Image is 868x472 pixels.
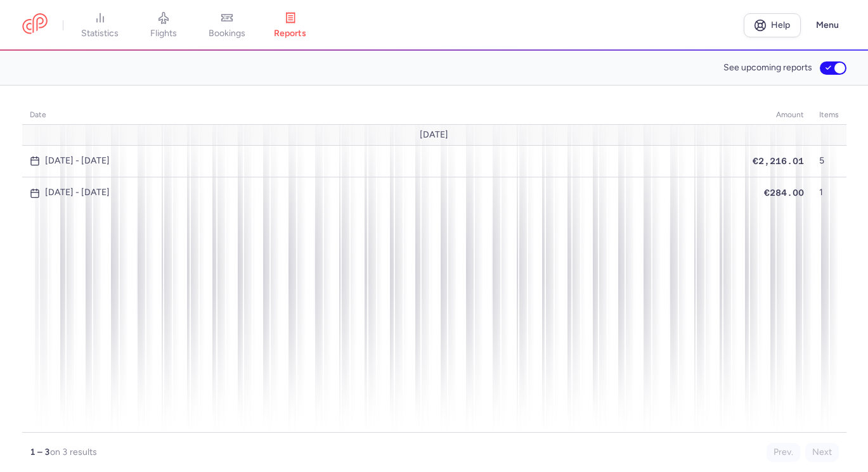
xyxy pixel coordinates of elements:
span: on 3 results [50,447,97,457]
a: reports [259,11,322,39]
th: amount [745,106,812,125]
button: Prev. [767,443,800,462]
span: [DATE] [420,130,448,140]
span: flights [150,28,177,39]
a: statistics [68,11,132,39]
span: reports [274,28,306,39]
span: See upcoming reports [723,63,812,73]
td: 1 [812,177,846,208]
a: flights [132,11,195,39]
a: Help [744,13,801,37]
td: 5 [812,145,846,177]
span: statistics [81,28,119,39]
span: Help [771,20,790,30]
button: Next [805,443,839,462]
th: items [812,106,846,125]
strong: 1 – 3 [30,447,50,457]
span: €2,216.01 [753,156,804,166]
button: Menu [808,13,846,37]
th: date [22,106,745,125]
time: [DATE] - [DATE] [45,188,110,198]
span: €284.00 [764,188,804,198]
time: [DATE] - [DATE] [45,156,110,166]
span: bookings [209,28,245,39]
a: bookings [195,11,259,39]
a: CitizenPlane red outlined logo [22,13,48,37]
